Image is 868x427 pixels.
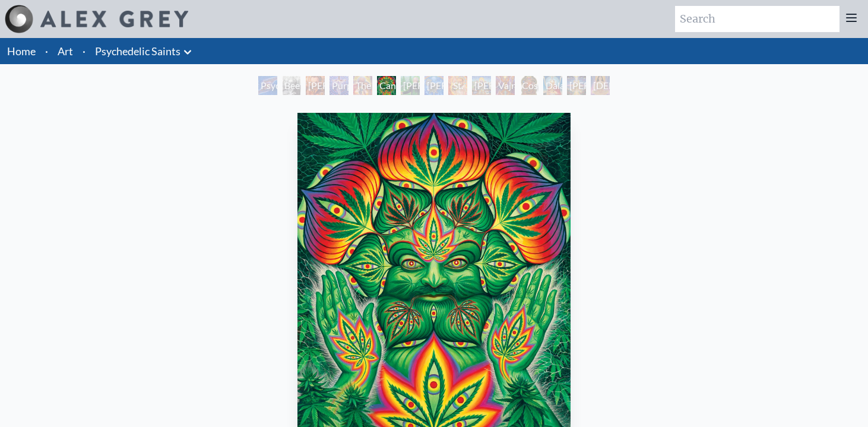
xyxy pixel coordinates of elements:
[519,76,538,95] div: Cosmic [DEMOGRAPHIC_DATA]
[58,43,73,59] a: Art
[472,76,491,95] div: [PERSON_NAME]
[282,76,301,95] div: Beethoven
[377,76,396,95] div: Cannabacchus
[40,38,53,64] li: ·
[591,76,610,95] div: [DEMOGRAPHIC_DATA]
[78,38,90,64] li: ·
[675,6,840,32] input: Search
[7,45,36,58] a: Home
[353,76,372,95] div: The Shulgins and their Alchemical Angels
[95,43,180,59] a: Psychedelic Saints
[425,76,443,95] div: [PERSON_NAME] & the New Eleusis
[567,76,586,95] div: [PERSON_NAME]
[258,76,277,95] div: Psychedelic Healing
[448,76,467,95] div: St. [PERSON_NAME] & The LSD Revelation Revolution
[496,76,515,95] div: Vajra Guru
[306,76,325,95] div: [PERSON_NAME] M.D., Cartographer of Consciousness
[330,76,349,95] div: Purple [DEMOGRAPHIC_DATA]
[401,76,420,95] div: [PERSON_NAME][US_STATE] - Hemp Farmer
[543,76,562,95] div: Dalai Lama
